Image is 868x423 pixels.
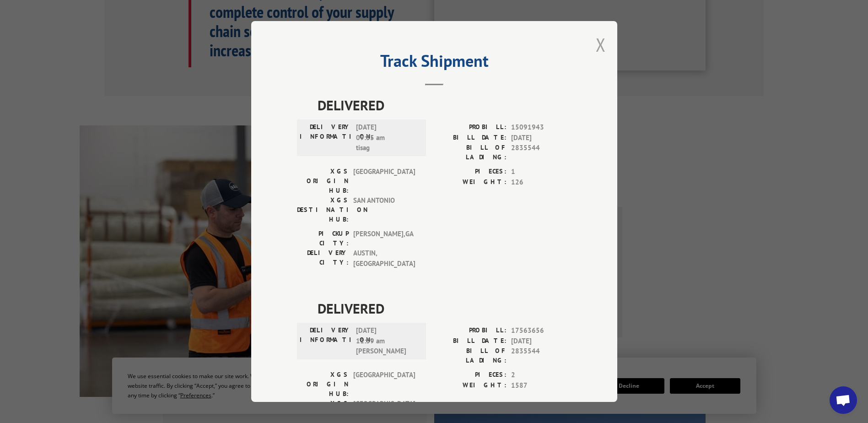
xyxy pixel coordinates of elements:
[353,248,415,269] span: AUSTIN , [GEOGRAPHIC_DATA]
[511,122,571,133] span: 15091943
[353,167,415,195] span: [GEOGRAPHIC_DATA]
[511,346,571,365] span: 2835544
[434,346,507,365] label: BILL OF LADING:
[356,325,418,357] span: [DATE] 11:39 am [PERSON_NAME]
[353,370,415,399] span: [GEOGRAPHIC_DATA]
[511,167,571,177] span: 1
[297,229,349,248] label: PICKUP CITY:
[297,248,349,269] label: DELIVERY CITY:
[353,229,415,248] span: [PERSON_NAME] , GA
[434,167,507,177] label: PIECES:
[434,122,507,133] label: PROBILL:
[297,370,349,399] label: XGS ORIGIN HUB:
[511,336,571,347] span: [DATE]
[434,370,507,380] label: PIECES:
[300,325,351,357] label: DELIVERY INFORMATION:
[511,370,571,380] span: 2
[300,122,351,153] label: DELIVERY INFORMATION:
[318,298,571,319] span: DELIVERED
[434,325,507,336] label: PROBILL:
[596,33,606,57] button: Close modal
[511,380,571,391] span: 1587
[353,195,415,224] span: SAN ANTONIO
[434,177,507,188] label: WEIGHT:
[434,143,507,162] label: BILL OF LADING:
[297,195,349,224] label: XGS DESTINATION HUB:
[297,54,571,72] h2: Track Shipment
[511,177,571,188] span: 126
[511,143,571,162] span: 2835544
[830,386,857,414] a: Open chat
[434,336,507,347] label: BILL DATE:
[318,95,571,115] span: DELIVERED
[511,325,571,336] span: 17563656
[434,133,507,143] label: BILL DATE:
[356,122,418,153] span: [DATE] 09:35 am tisag
[511,133,571,143] span: [DATE]
[297,167,349,195] label: XGS ORIGIN HUB:
[434,380,507,391] label: WEIGHT:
